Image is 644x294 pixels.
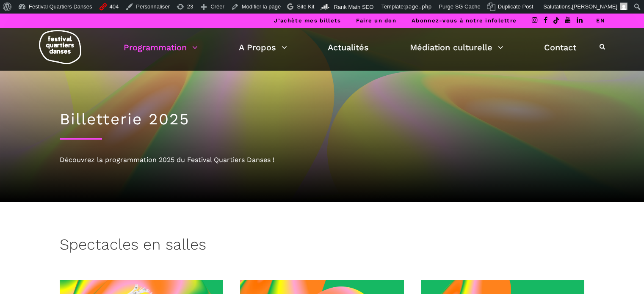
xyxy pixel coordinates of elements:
[544,40,576,55] a: Contact
[39,30,81,64] img: logo-fqd-med
[124,40,198,55] a: Programmation
[356,17,396,24] a: Faire un don
[60,236,206,257] h3: Spectacles en salles
[412,17,517,24] a: Abonnez-vous à notre infolettre
[60,110,585,129] h1: Billetterie 2025
[334,4,373,10] span: Rank Math SEO
[274,17,341,24] a: J’achète mes billets
[410,40,503,55] a: Médiation culturelle
[405,3,432,10] span: page.php
[60,154,585,165] div: Découvrez la programmation 2025 du Festival Quartiers Danses !
[297,3,314,10] span: Site Kit
[328,40,369,55] a: Actualités
[239,40,287,55] a: A Propos
[572,3,617,10] span: [PERSON_NAME]
[596,17,605,24] a: EN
